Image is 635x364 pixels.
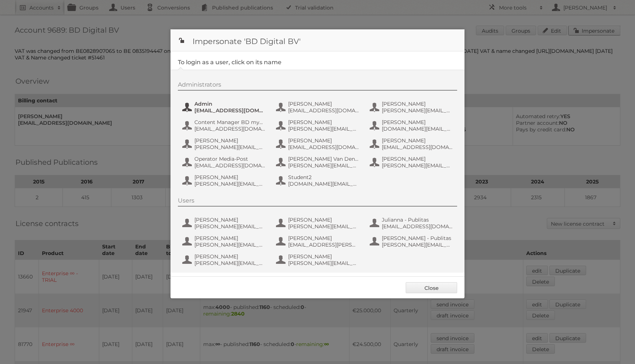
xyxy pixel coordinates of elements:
[288,241,359,248] span: [EMAIL_ADDRESS][PERSON_NAME][DOMAIN_NAME]
[194,119,266,125] span: Content Manager BD myShopi
[194,181,266,187] span: [PERSON_NAME][EMAIL_ADDRESS][DOMAIN_NAME]
[194,125,266,132] span: [EMAIL_ADDRESS][DOMAIN_NAME]
[194,241,266,248] span: [PERSON_NAME][EMAIL_ADDRESS][PERSON_NAME][DOMAIN_NAME]
[194,223,266,230] span: [PERSON_NAME][EMAIL_ADDRESS][DOMAIN_NAME]
[182,216,268,230] button: [PERSON_NAME] [PERSON_NAME][EMAIL_ADDRESS][DOMAIN_NAME]
[288,107,359,114] span: [EMAIL_ADDRESS][DOMAIN_NAME]
[194,107,266,114] span: [EMAIL_ADDRESS][DOMAIN_NAME]
[275,216,362,230] button: [PERSON_NAME] [PERSON_NAME][EMAIL_ADDRESS][DOMAIN_NAME]
[382,162,453,169] span: [PERSON_NAME][EMAIL_ADDRESS][PERSON_NAME][DOMAIN_NAME]
[194,162,266,169] span: [EMAIL_ADDRESS][DOMAIN_NAME]
[194,144,266,150] span: [PERSON_NAME][EMAIL_ADDRESS][DOMAIN_NAME]
[369,100,455,114] button: [PERSON_NAME] [PERSON_NAME][EMAIL_ADDRESS][DOMAIN_NAME]
[288,156,359,162] span: [PERSON_NAME] Van Den [PERSON_NAME]
[275,100,362,114] button: [PERSON_NAME] [EMAIL_ADDRESS][DOMAIN_NAME]
[288,216,359,223] span: [PERSON_NAME]
[194,253,266,260] span: [PERSON_NAME]
[288,101,359,107] span: [PERSON_NAME]
[369,118,455,133] button: [PERSON_NAME] [DOMAIN_NAME][EMAIL_ADDRESS][DOMAIN_NAME]
[382,101,453,107] span: [PERSON_NAME]
[406,282,457,293] a: Close
[194,101,266,107] span: Admin
[288,119,359,125] span: [PERSON_NAME]
[369,216,455,230] button: Julianna - Publitas [EMAIL_ADDRESS][DOMAIN_NAME]
[178,59,281,66] legend: To login as a user, click on its name
[288,162,359,169] span: [PERSON_NAME][EMAIL_ADDRESS][PERSON_NAME][DOMAIN_NAME]
[382,119,453,125] span: [PERSON_NAME]
[194,174,266,181] span: [PERSON_NAME]
[275,118,362,133] button: [PERSON_NAME] [PERSON_NAME][EMAIL_ADDRESS][DOMAIN_NAME]
[288,253,359,260] span: [PERSON_NAME]
[194,260,266,266] span: [PERSON_NAME][EMAIL_ADDRESS][DOMAIN_NAME]
[182,118,268,133] button: Content Manager BD myShopi [EMAIL_ADDRESS][DOMAIN_NAME]
[382,235,453,241] span: [PERSON_NAME] - Publitas
[182,173,268,188] button: [PERSON_NAME] [PERSON_NAME][EMAIL_ADDRESS][DOMAIN_NAME]
[288,260,359,266] span: [PERSON_NAME][EMAIL_ADDRESS][DOMAIN_NAME]
[182,100,268,114] button: Admin [EMAIL_ADDRESS][DOMAIN_NAME]
[382,241,453,248] span: [PERSON_NAME][EMAIL_ADDRESS][DOMAIN_NAME]
[288,174,359,181] span: Student2
[275,173,362,188] button: Student2 [DOMAIN_NAME][EMAIL_ADDRESS][DOMAIN_NAME]
[194,216,266,223] span: [PERSON_NAME]
[369,136,455,151] button: [PERSON_NAME] [EMAIL_ADDRESS][DOMAIN_NAME]
[288,144,359,150] span: [EMAIL_ADDRESS][DOMAIN_NAME]
[182,252,268,267] button: [PERSON_NAME] [PERSON_NAME][EMAIL_ADDRESS][DOMAIN_NAME]
[382,144,453,150] span: [EMAIL_ADDRESS][DOMAIN_NAME]
[288,137,359,144] span: [PERSON_NAME]
[178,197,457,207] div: Users
[275,234,362,249] button: [PERSON_NAME] [EMAIL_ADDRESS][PERSON_NAME][DOMAIN_NAME]
[288,125,359,132] span: [PERSON_NAME][EMAIL_ADDRESS][DOMAIN_NAME]
[182,136,268,151] button: [PERSON_NAME] [PERSON_NAME][EMAIL_ADDRESS][DOMAIN_NAME]
[382,125,453,132] span: [DOMAIN_NAME][EMAIL_ADDRESS][DOMAIN_NAME]
[382,107,453,114] span: [PERSON_NAME][EMAIL_ADDRESS][DOMAIN_NAME]
[178,81,457,91] div: Administrators
[194,137,266,144] span: [PERSON_NAME]
[382,216,453,223] span: Julianna - Publitas
[382,223,453,230] span: [EMAIL_ADDRESS][DOMAIN_NAME]
[288,181,359,187] span: [DOMAIN_NAME][EMAIL_ADDRESS][DOMAIN_NAME]
[171,29,464,51] h1: Impersonate 'BD Digital BV'
[369,155,455,170] button: [PERSON_NAME] [PERSON_NAME][EMAIL_ADDRESS][PERSON_NAME][DOMAIN_NAME]
[275,155,362,170] button: [PERSON_NAME] Van Den [PERSON_NAME] [PERSON_NAME][EMAIL_ADDRESS][PERSON_NAME][DOMAIN_NAME]
[275,136,362,151] button: [PERSON_NAME] [EMAIL_ADDRESS][DOMAIN_NAME]
[275,252,362,267] button: [PERSON_NAME] [PERSON_NAME][EMAIL_ADDRESS][DOMAIN_NAME]
[382,137,453,144] span: [PERSON_NAME]
[194,156,266,162] span: Operator Media-Post
[382,156,453,162] span: [PERSON_NAME]
[288,223,359,230] span: [PERSON_NAME][EMAIL_ADDRESS][DOMAIN_NAME]
[182,234,268,249] button: [PERSON_NAME] [PERSON_NAME][EMAIL_ADDRESS][PERSON_NAME][DOMAIN_NAME]
[182,155,268,170] button: Operator Media-Post [EMAIL_ADDRESS][DOMAIN_NAME]
[369,234,455,249] button: [PERSON_NAME] - Publitas [PERSON_NAME][EMAIL_ADDRESS][DOMAIN_NAME]
[288,235,359,241] span: [PERSON_NAME]
[194,235,266,241] span: [PERSON_NAME]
